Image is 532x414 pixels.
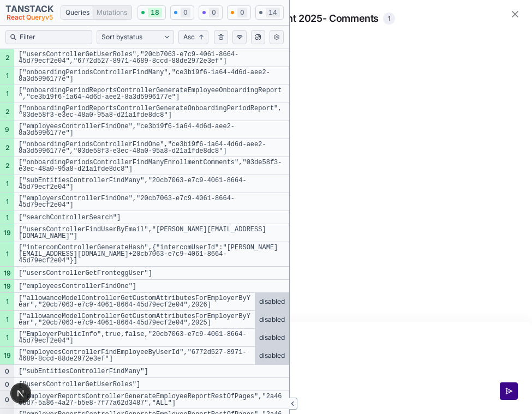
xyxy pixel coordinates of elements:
code: ["usersControllerGetUserRoles"] [14,378,289,391]
code: ["onboardingPeriodReportsControllerGenerateEmployeeOnboardingReport","ce3b19f6-1a64-4d6d-aee2-8a3... [14,85,289,103]
code: ["employeesControllerFindEmployeeByUserId","6772d527-8971-4689-8ccd-88de2972e3ef"] [14,347,255,365]
button: Sort order ascending [178,30,208,44]
code: ["allowanceModelControllerGetCustomAttributesForEmployerByYear","20cb7063-e7c9-4061-8664-45d79ecf... [14,311,255,329]
span: Asc [183,32,195,43]
button: Mock offline behavior [232,30,247,44]
code: ["onboardingPeriodReportsControllerGenerateOnboardingPeriodReport","03de58f3-e3ec-48a0-95a8-d21a1... [14,103,289,121]
button: 18 [138,5,166,20]
button: 0 [170,5,194,20]
code: ["employeesControllerFindOne"] [14,280,289,293]
div: disabled [255,347,289,365]
span: React Query v 5 [5,14,54,21]
p: test bogdan [126,341,512,355]
span: 0 [237,8,247,17]
div: disabled [255,293,289,311]
label: Toggle Mutations View [93,6,131,19]
code: ["onboardingPeriodsControllerFindMany","ce3b19f6-1a64-4d6d-aee2-8a3d5996177e"] [14,67,289,85]
code: ["intercomControllerGenerateHash",{"intercomUserId":"[PERSON_NAME][EMAIL_ADDRESS][DOMAIN_NAME]+20... [14,242,289,267]
span: TANSTACK [5,4,54,13]
code: ["employeesControllerFindOne","ce3b19f6-1a64-4d6d-aee2-8a3d5996177e"] [14,121,289,139]
button: Clear query cache [214,30,228,44]
code: ["EmployerPublicInfo",true,false,"20cb7063-e7c9-4061-8664-45d79ecf2e04"] [14,329,255,347]
code: ["usersControllerFindUserByEmail","[PERSON_NAME][EMAIL_ADDRESS][DOMAIN_NAME]"] [14,224,289,242]
code: ["onboardingPeriodsControllerFindManyEnrollmentComments","03de58f3-e3ec-48a0-95a8-d21a1fde8dc8"] [14,157,289,175]
span: 0 [181,8,190,17]
div: disabled [255,311,289,329]
button: 0 [227,5,251,20]
span: 14 [266,8,280,17]
span: 0 [209,8,219,17]
button: 14 [255,5,284,20]
code: ["onboardingPeriodsControllerFindOne","ce3b19f6-1a64-4d6d-aee2-8a3d5996177e","03de58f3-e3ec-48a0-... [14,139,289,157]
code: ["usersControllerGetUserRoles","20cb7063-e7c9-4061-8664-45d79ecf2e04","6772d527-8971-4689-8ccd-88... [14,49,289,67]
span: 18 [148,8,162,17]
button: Close tanstack query devtools [289,398,297,410]
code: ["employersControllerFindOne","20cb7063-e7c9-4061-8664-45d79ecf2e04"] [14,193,289,211]
input: Filter queries by query key [20,32,87,43]
code: ["subEntitiesControllerFindMany"] [14,365,289,378]
span: 1 [388,12,390,25]
code: ["searchControllerSearch"] [14,211,289,224]
p: test [128,68,510,82]
code: ["allowanceModelControllerGetCustomAttributesForEmployerByYear","20cb7063-e7c9-4061-8664-45d79ecf... [14,293,255,311]
code: ["employerReportsControllerGenerateEmployeeReportRestOfPages","2a46ebd7-5a86-4a27-b5e8-7f77a62d34... [14,391,289,409]
code: ["subEntitiesControllerFindMany","20cb7063-e7c9-4061-8664-45d79ecf2e04"] [14,175,289,193]
button: 0 [199,5,223,20]
button: Close Tanstack query devtools [5,4,54,21]
button: Open in picture-in-picture mode [251,30,265,44]
div: disabled [255,329,289,347]
label: Toggle Queries View [61,6,93,19]
code: ["usersControllerGetFronteggUser"] [14,267,289,280]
